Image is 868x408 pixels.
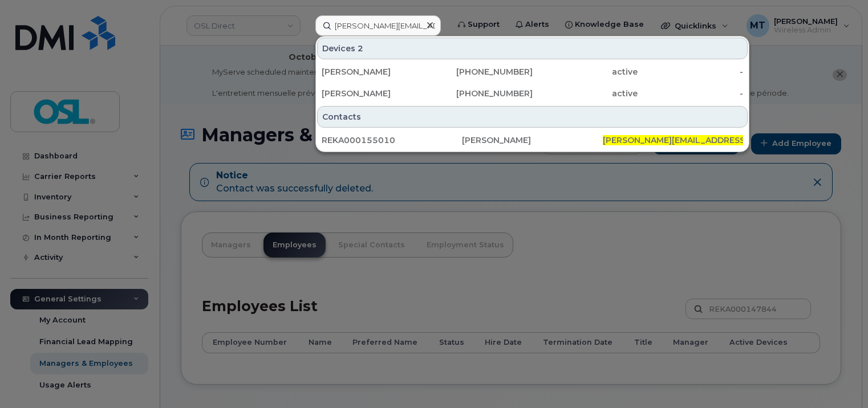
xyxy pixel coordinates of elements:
[462,134,602,146] div: [PERSON_NAME]
[427,66,533,77] div: [PHONE_NUMBER]
[317,130,748,150] a: REKA000155010[PERSON_NAME][PERSON_NAME][EMAIL_ADDRESS][DOMAIN_NAME]
[427,88,533,99] div: [PHONE_NUMBER]
[322,134,462,146] div: REKA000155010
[317,38,748,59] div: Devices
[603,135,817,145] span: [PERSON_NAME][EMAIL_ADDRESS][DOMAIN_NAME]
[317,62,748,82] a: [PERSON_NAME][PHONE_NUMBER]active-
[317,83,748,104] a: [PERSON_NAME][PHONE_NUMBER]active-
[533,88,638,99] div: active
[533,66,638,77] div: active
[358,43,363,54] span: 2
[317,106,748,128] div: Contacts
[638,66,743,77] div: -
[322,88,427,99] div: [PERSON_NAME]
[322,66,427,77] div: [PERSON_NAME]
[638,88,743,99] div: -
